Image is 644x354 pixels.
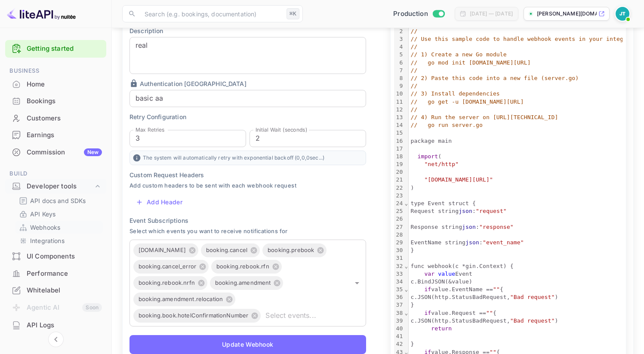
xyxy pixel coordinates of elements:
div: 42 [394,340,404,348]
div: ⌘K [287,8,299,19]
span: "Bad request" [510,294,555,300]
div: 5 [394,51,404,58]
span: "event_name" [483,239,524,246]
span: // go run server.go [410,122,483,128]
a: API Keys [19,209,99,219]
div: booking.rebook.rfn [211,260,282,274]
div: 26 [394,215,404,223]
label: Initial Wait (seconds) [256,126,307,133]
div: 40 [394,325,404,332]
p: Webhooks [30,223,60,232]
div: 31 [394,254,404,262]
span: booking.book.hotelConfirmationNumber [133,311,253,320]
a: UI Components [5,248,106,264]
img: LiteAPI logo [7,7,76,21]
a: Getting started [27,44,102,54]
div: Switch to Sandbox mode [390,9,448,19]
span: if [424,286,431,292]
span: // 1) Create a new Go module [410,51,506,58]
span: var [424,271,434,277]
div: Getting started [5,40,106,58]
div: 30 [394,246,404,254]
div: 29 [394,239,404,246]
span: // go mod init [DOMAIN_NAME][URL] [410,59,530,66]
span: // [410,67,417,74]
div: 6 [394,59,404,67]
span: booking.amendment [210,278,276,288]
div: Commission [27,148,102,157]
div: 34 [394,278,404,286]
a: Earnings [5,127,106,143]
input: Search (e.g. bookings, documentation) [139,5,283,22]
span: booking.cancel [201,245,253,255]
input: Select events... [262,310,338,322]
button: Update Webhook [129,335,366,354]
img: Julian Tabaku [616,7,629,21]
div: 38 [394,309,404,317]
div: 36 [394,293,404,301]
a: Webhooks [19,223,99,232]
span: // [410,28,417,34]
div: booking.amendment [210,276,283,290]
div: API Keys [15,208,103,220]
span: // [410,106,417,113]
button: Add Header [129,194,189,211]
span: [DOMAIN_NAME] [133,245,191,255]
div: Earnings [5,127,106,144]
span: "Bad request" [510,317,555,324]
div: CommissionNew [5,144,106,161]
div: 28 [394,231,404,239]
p: [PERSON_NAME][DOMAIN_NAME]... [537,10,597,18]
div: Developer tools [27,182,93,191]
span: booking.rebook.rfn [211,262,274,271]
p: Authentication [GEOGRAPHIC_DATA] [129,79,366,88]
div: Integrations [15,234,103,247]
div: 35 [394,286,404,293]
div: Performance [5,265,106,282]
label: Max Retries [136,126,164,133]
div: Home [5,76,106,93]
span: // [410,83,417,89]
button: Collapse navigation [48,332,64,347]
a: API Logs [5,317,106,333]
span: return [431,325,452,332]
span: json [459,208,472,214]
span: // 4) Run the server on [URL][TECHNICAL_ID] [410,114,558,120]
p: Event Subscriptions [129,216,366,225]
div: UI Components [27,252,102,262]
div: booking.cancel [201,243,260,257]
span: Fold line [404,286,408,292]
div: API Logs [27,320,102,330]
p: Description [129,26,366,35]
div: 7 [394,67,404,74]
div: API docs and SDKs [15,194,103,207]
p: API Keys [30,209,55,219]
div: 22 [394,184,404,192]
p: API docs and SDKs [30,196,86,205]
a: Performance [5,265,106,281]
div: Bookings [27,96,102,106]
button: Open [351,277,363,289]
div: Webhooks [15,221,103,234]
div: 21 [394,176,404,184]
div: 37 [394,301,404,309]
p: Retry Configuration [129,112,366,121]
span: booking.rebook.nrfn [133,278,200,288]
a: Integrations [19,236,99,245]
span: Fold line [404,310,408,316]
div: 3 [394,35,404,43]
div: 12 [394,106,404,114]
span: "" [486,310,493,316]
div: 32 [394,262,404,270]
div: [DOMAIN_NAME] [133,243,198,257]
div: UI Components [5,248,106,265]
span: "[DOMAIN_NAME][URL]" [424,176,493,183]
div: 15 [394,129,404,137]
span: Fold line [404,200,408,206]
a: Home [5,76,106,92]
a: API docs and SDKs [19,196,99,205]
div: 18 [394,153,404,160]
span: // 2) Paste this code into a new file (server.go) [410,75,579,81]
a: Customers [5,110,106,126]
span: if [424,310,431,316]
